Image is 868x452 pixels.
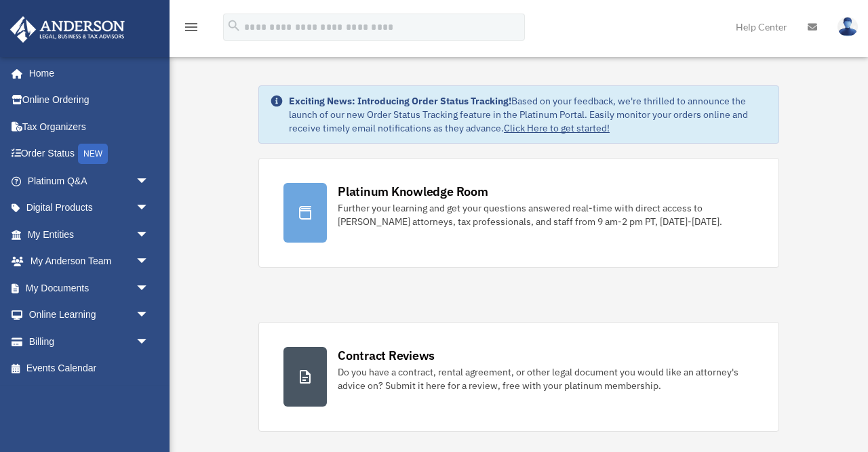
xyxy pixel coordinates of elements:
span: arrow_drop_down [136,167,163,195]
a: My Entitiesarrow_drop_down [9,221,170,248]
img: Anderson Advisors Platinum Portal [6,16,129,43]
a: menu [183,24,199,35]
a: Order StatusNEW [9,140,170,168]
a: Home [9,60,163,87]
a: Tax Organizers [9,113,170,140]
a: My Documentsarrow_drop_down [9,274,170,302]
span: arrow_drop_down [136,274,163,302]
span: arrow_drop_down [136,302,163,329]
a: Events Calendar [9,355,170,382]
i: search [226,18,241,33]
span: arrow_drop_down [136,328,163,356]
span: arrow_drop_down [136,248,163,276]
a: Online Learningarrow_drop_down [9,302,170,329]
a: Contract Reviews Do you have a contract, rental agreement, or other legal document you would like... [258,322,779,432]
span: arrow_drop_down [136,221,163,249]
img: User Pic [837,17,858,37]
a: My Anderson Teamarrow_drop_down [9,248,170,275]
div: Further your learning and get your questions answered real-time with direct access to [PERSON_NAM... [338,201,754,228]
div: Contract Reviews [338,347,435,364]
a: Billingarrow_drop_down [9,328,170,355]
a: Online Ordering [9,87,170,114]
a: Platinum Q&Aarrow_drop_down [9,167,170,194]
div: Platinum Knowledge Room [338,183,488,200]
a: Digital Productsarrow_drop_down [9,194,170,222]
span: arrow_drop_down [136,194,163,222]
div: Do you have a contract, rental agreement, or other legal document you would like an attorney's ad... [338,365,754,392]
div: NEW [78,144,108,164]
strong: Exciting News: Introducing Order Status Tracking! [289,95,511,107]
i: menu [183,19,199,35]
a: Platinum Knowledge Room Further your learning and get your questions answered real-time with dire... [258,158,779,268]
div: Based on your feedback, we're thrilled to announce the launch of our new Order Status Tracking fe... [289,94,768,135]
a: Click Here to get started! [504,122,610,134]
